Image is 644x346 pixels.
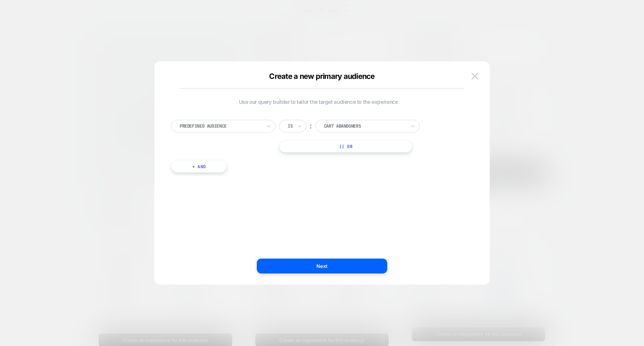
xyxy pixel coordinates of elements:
button: + And [171,160,227,173]
div: Create a new primary audience [180,72,465,81]
span: Use our query builder to tailor the target audience to the experience [171,99,465,105]
button: || Or [279,140,412,153]
img: close [471,73,478,79]
div: ︰ [307,121,315,131]
button: Next [257,259,387,273]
